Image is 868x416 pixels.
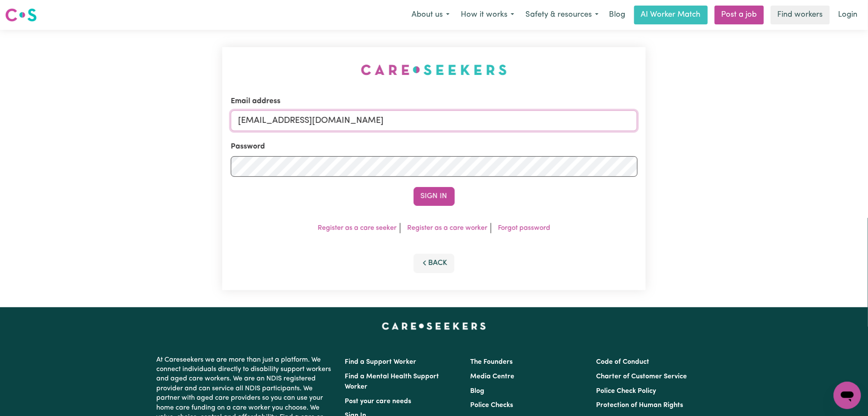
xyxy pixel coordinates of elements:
a: Register as a care seeker [318,225,397,232]
a: Careseekers home page [382,323,486,330]
a: Post your care needs [345,398,412,405]
a: Media Centre [471,373,515,380]
a: Blog [604,6,631,24]
a: Code of Conduct [596,359,649,365]
input: Email address [231,110,638,131]
a: The Founders [471,359,513,365]
a: AI Worker Match [634,6,708,24]
a: Police Check Policy [596,388,656,395]
a: Blog [471,388,485,395]
iframe: Button to launch messaging window [834,382,861,409]
a: Post a job [715,6,764,24]
a: Find workers [771,6,830,24]
button: Sign In [414,187,455,206]
a: Careseekers logo [5,5,37,25]
a: Login [833,6,863,24]
a: Police Checks [471,402,513,409]
label: Password [231,141,265,152]
label: Email address [231,96,280,107]
button: Back [414,254,455,273]
a: Register as a care worker [407,225,487,232]
button: About us [406,6,455,24]
img: Careseekers logo [5,7,37,23]
a: Protection of Human Rights [596,402,683,409]
a: Forgot password [498,225,550,232]
button: How it works [455,6,520,24]
a: Find a Mental Health Support Worker [345,373,439,390]
a: Find a Support Worker [345,359,417,365]
a: Charter of Customer Service [596,373,687,380]
button: Safety & resources [520,6,604,24]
